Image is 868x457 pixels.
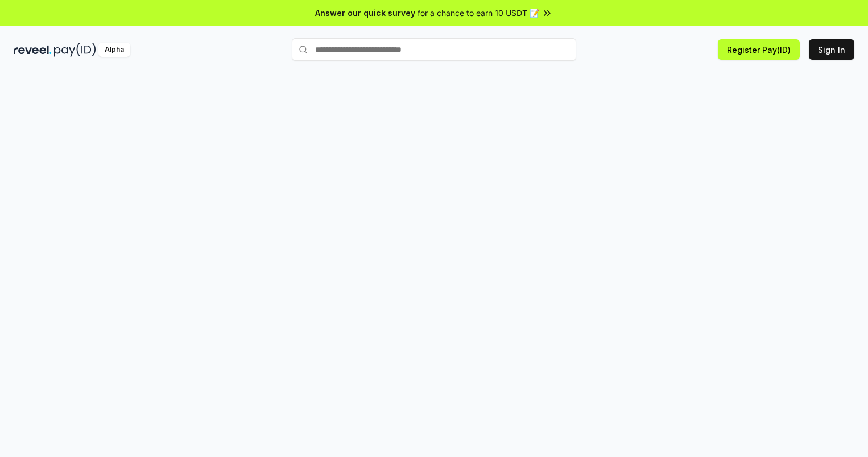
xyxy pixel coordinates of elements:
[54,43,96,57] img: pay_id
[14,43,52,57] img: reveel_dark
[809,39,854,60] button: Sign In
[315,7,415,19] span: Answer our quick survey
[418,7,539,19] span: for a chance to earn 10 USDT 📝
[98,43,130,57] div: Alpha
[718,39,800,60] button: Register Pay(ID)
